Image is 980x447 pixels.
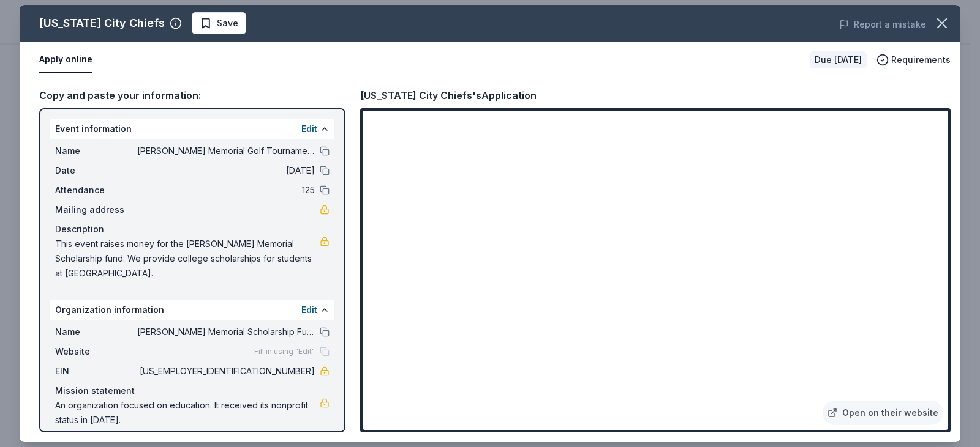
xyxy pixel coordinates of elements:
span: Date [55,163,137,178]
span: This event raises money for the [PERSON_NAME] Memorial Scholarship fund. We provide college schol... [55,237,320,281]
div: Organization information [50,300,334,320]
span: Name [55,325,137,339]
span: [PERSON_NAME] Memorial Golf Tournament [137,144,315,158]
div: Event information [50,119,334,139]
div: Due [DATE] [810,51,867,68]
span: Mailing address [55,202,137,217]
button: Edit [301,122,317,136]
button: Save [192,12,246,34]
div: Copy and paste your information: [39,87,345,103]
button: Requirements [876,53,951,67]
span: Save [217,16,238,31]
span: [PERSON_NAME] Memorial Scholarship Fund [137,325,315,339]
div: Mission statement [55,383,330,398]
span: 125 [137,183,315,198]
button: Edit [301,303,317,317]
span: [US_EMPLOYER_IDENTIFICATION_NUMBER] [137,364,315,379]
div: [US_STATE] City Chiefs's Application [360,87,537,103]
span: An organization focused on education. It received its nonprofit status in [DATE]. [55,398,320,427]
div: Description [55,222,330,237]
span: Attendance [55,183,137,198]
button: Report a mistake [839,17,926,32]
span: Fill in using "Edit" [254,347,315,356]
a: Open on their website [823,401,943,425]
button: Apply online [39,47,92,73]
span: Website [55,344,137,359]
span: Name [55,144,137,158]
div: [US_STATE] City Chiefs [39,13,165,33]
span: [DATE] [137,163,315,178]
span: Requirements [891,53,951,67]
span: EIN [55,364,137,379]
